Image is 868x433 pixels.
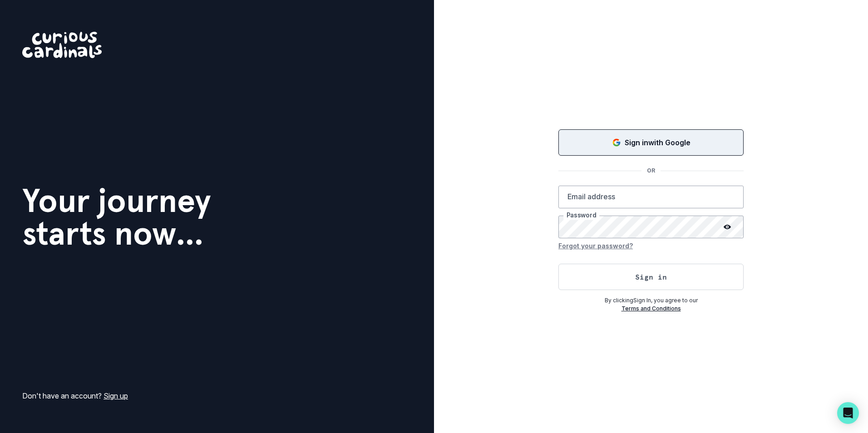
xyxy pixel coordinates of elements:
img: Curious Cardinals Logo [22,32,102,58]
a: Sign up [104,391,128,400]
h1: Your journey starts now... [22,184,211,250]
div: Open Intercom Messenger [837,402,859,424]
a: Terms and Conditions [621,305,681,312]
p: By clicking Sign In , you agree to our [558,296,744,305]
button: Sign in with Google (GSuite) [558,129,744,156]
button: Forgot your password? [558,238,633,253]
p: OR [641,167,661,175]
p: Sign in with Google [625,137,690,148]
p: Don't have an account? [22,390,128,401]
button: Sign in [558,264,744,290]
